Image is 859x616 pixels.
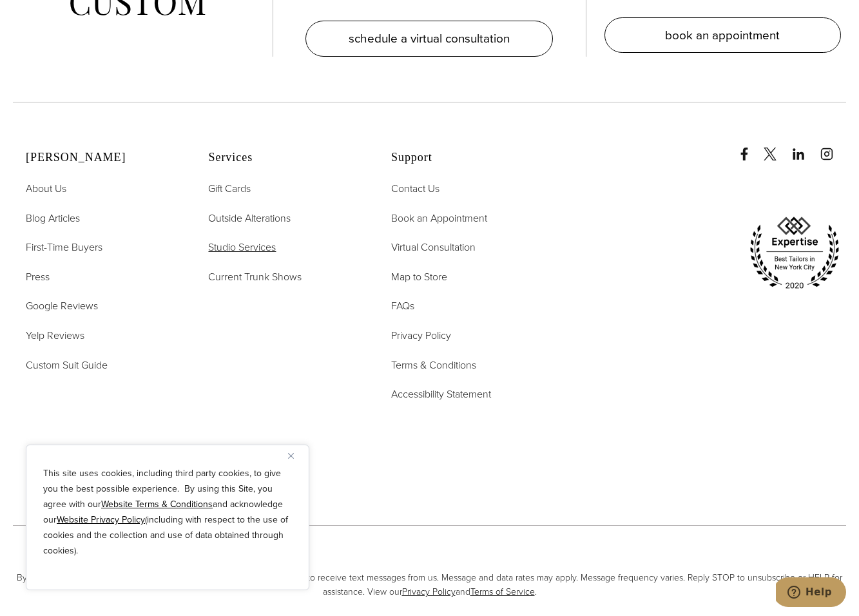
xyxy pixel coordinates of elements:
[391,298,414,314] a: FAQs
[208,269,302,285] a: Current Trunk Shows
[26,298,98,313] span: Google Reviews
[391,328,451,343] span: Privacy Policy
[26,327,84,344] a: Yelp Reviews
[391,239,476,256] a: Virtual Consultation
[26,210,80,227] a: Blog Articles
[26,180,66,197] a: About Us
[208,151,358,165] h2: Services
[26,358,108,372] span: Custom Suit Guide
[391,387,491,401] span: Accessibility Statement
[26,269,50,285] a: Press
[391,181,439,196] span: Contact Us
[792,135,818,160] a: linkedin
[288,453,294,459] img: Close
[305,21,553,57] a: schedule a virtual consultation
[402,585,456,599] a: Privacy Policy
[349,29,510,48] span: schedule a virtual consultation
[604,17,841,53] a: book an appointment
[208,269,302,284] span: Current Trunk Shows
[26,181,66,196] span: About Us
[665,26,780,44] span: book an appointment
[391,240,476,255] span: Virtual Consultation
[743,212,846,294] img: expertise, best tailors in new york city 2020
[820,135,846,160] a: instagram
[391,327,451,344] a: Privacy Policy
[26,328,84,343] span: Yelp Reviews
[470,585,535,599] a: Terms of Service
[26,239,102,256] a: First-Time Buyers
[26,180,176,373] nav: Alan David Footer Nav
[391,358,476,372] span: Terms & Conditions
[208,240,276,255] span: Studio Services
[391,180,541,403] nav: Support Footer Nav
[764,135,789,160] a: x/twitter
[26,357,108,374] a: Custom Suit Guide
[26,269,50,284] span: Press
[391,151,541,165] h2: Support
[391,386,491,403] a: Accessibility Statement
[26,211,80,226] span: Blog Articles
[208,180,251,197] a: Gift Cards
[26,298,98,314] a: Google Reviews
[208,180,358,285] nav: Services Footer Nav
[391,180,439,197] a: Contact Us
[43,466,292,559] p: This site uses cookies, including third party cookies, to give you the best possible experience. ...
[391,298,414,313] span: FAQs
[57,513,145,526] a: Website Privacy Policy
[391,210,487,227] a: Book an Appointment
[26,240,102,255] span: First-Time Buyers
[288,448,304,463] button: Close
[391,357,476,374] a: Terms & Conditions
[208,181,251,196] span: Gift Cards
[208,210,291,227] a: Outside Alterations
[391,269,447,285] a: Map to Store
[208,239,276,256] a: Studio Services
[101,497,213,511] a: Website Terms & Conditions
[208,211,291,226] span: Outside Alterations
[26,151,176,165] h2: [PERSON_NAME]
[13,571,846,600] span: By providing your phone number to [PERSON_NAME] Custom, you agree to receive text messages from u...
[391,269,447,284] span: Map to Store
[738,135,761,160] a: Facebook
[776,577,846,610] iframe: Opens a widget where you can chat to one of our agents
[391,211,487,226] span: Book an Appointment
